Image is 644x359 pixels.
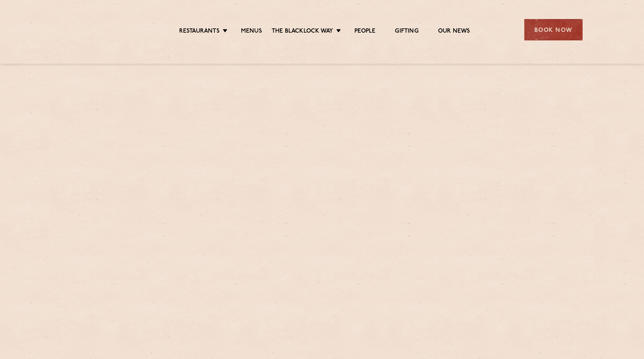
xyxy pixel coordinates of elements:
[62,7,129,52] img: svg%3E
[272,28,333,36] a: The Blacklock Way
[179,28,220,36] a: Restaurants
[524,19,583,40] div: Book Now
[354,28,375,36] a: People
[438,28,470,36] a: Our News
[395,28,418,36] a: Gifting
[241,28,262,36] a: Menus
